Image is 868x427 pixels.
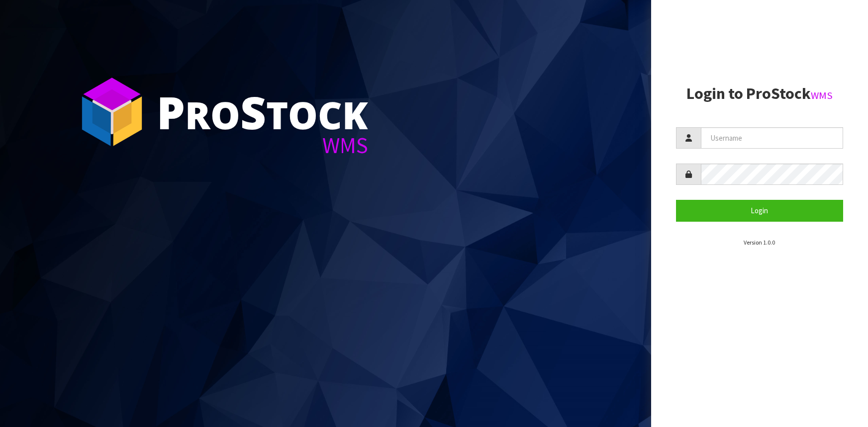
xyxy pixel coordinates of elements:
span: P [157,82,185,142]
small: Version 1.0.0 [744,239,775,246]
input: Username [701,127,843,149]
span: S [240,82,266,142]
img: ProStock Cube [75,75,149,149]
small: WMS [811,89,833,102]
h2: Login to ProStock [676,85,843,102]
div: WMS [157,134,368,157]
div: ro tock [157,89,368,134]
button: Login [676,200,843,221]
